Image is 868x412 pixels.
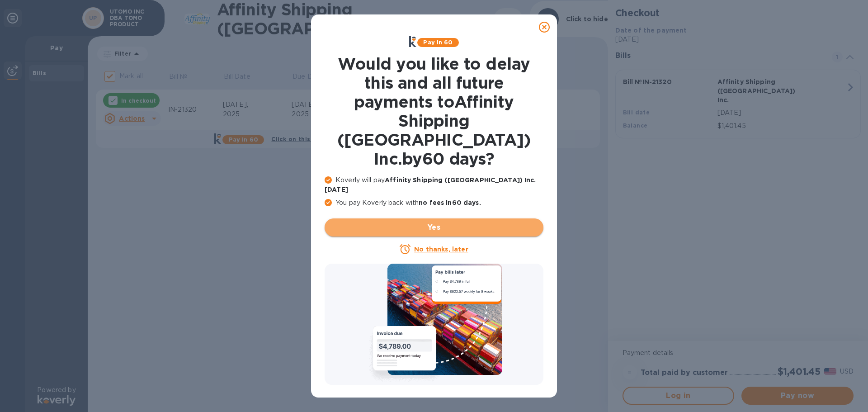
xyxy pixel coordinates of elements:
[419,199,481,206] b: no fees in 60 days .
[325,175,543,194] p: Koverly will pay
[325,54,543,168] h1: Would you like to delay this and all future payments to Affinity Shipping ([GEOGRAPHIC_DATA]) Inc...
[325,198,543,208] p: You pay Koverly back with
[332,222,536,233] span: Yes
[414,246,468,253] u: No thanks, later
[325,176,536,193] b: Affinity Shipping ([GEOGRAPHIC_DATA]) Inc. [DATE]
[325,218,543,237] button: Yes
[423,39,453,46] b: Pay in 60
